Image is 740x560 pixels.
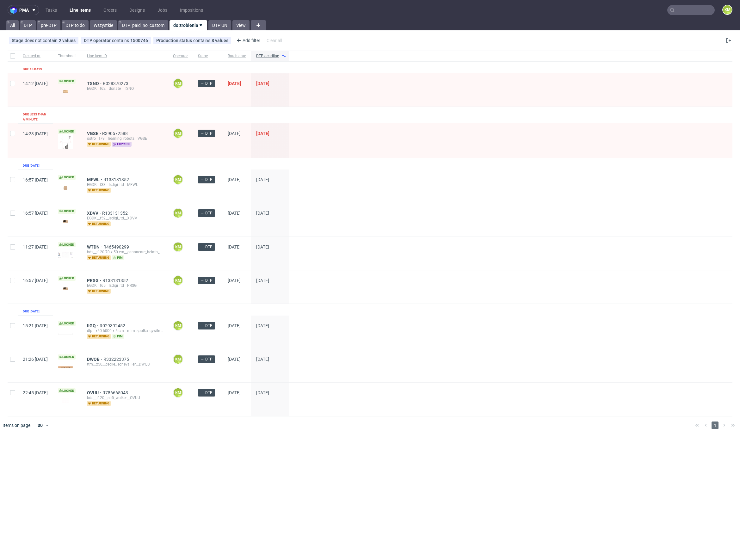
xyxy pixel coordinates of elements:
[170,20,207,30] a: do zrobienia
[87,278,102,283] span: PRSG
[712,422,718,429] span: 1
[102,131,129,136] a: R390572588
[200,131,213,136] span: → DTP
[100,5,120,15] a: Orders
[198,53,218,59] span: Stage
[87,283,163,288] div: EGDK__f65__lsdigi_ltd__PRSG
[23,81,48,86] span: 14:12 [DATE]
[3,422,31,428] span: Items on page:
[174,175,182,184] figcaption: KM
[256,357,269,362] span: [DATE]
[130,38,148,43] div: 1500746
[87,53,163,59] span: Line item ID
[23,163,40,168] div: Due [DATE]
[23,309,40,314] div: Due [DATE]
[228,390,241,395] span: [DATE]
[58,79,76,84] span: Locked
[200,278,213,283] span: → DTP
[58,217,73,225] img: version_two_editor_design.png
[87,390,102,395] a: OVUU
[256,211,269,216] span: [DATE]
[6,20,19,30] a: All
[256,53,279,59] span: DTP deadline
[58,242,76,247] span: Locked
[23,177,48,182] span: 16:57 [DATE]
[25,38,59,43] span: does not contain
[174,243,182,251] figcaption: KM
[58,53,77,59] span: Thumbnail
[228,177,241,182] span: [DATE]
[23,131,48,136] span: 14:23 [DATE]
[256,278,269,283] span: [DATE]
[87,177,103,182] a: MFWL
[23,278,48,283] span: 16:57 [DATE]
[23,67,42,72] div: Due 18 days
[200,210,213,216] span: → DTP
[112,38,130,43] span: contains
[87,81,103,86] a: TSNO
[58,87,73,95] img: version_two_editor_design
[103,244,130,249] a: R465490299
[174,321,182,330] figcaption: KM
[23,53,48,59] span: Created at
[234,35,262,46] div: Add filter
[228,244,241,249] span: [DATE]
[112,334,124,339] span: pim
[154,5,171,15] a: Jobs
[265,36,283,45] div: Clear all
[87,244,103,249] a: WTDN
[173,53,188,59] span: Operator
[58,333,73,335] img: version_two_editor_design
[87,255,111,260] span: returning
[87,131,102,136] span: VGSE
[87,188,111,193] span: returning
[193,38,212,43] span: contains
[102,278,129,283] a: R133131352
[58,276,76,281] span: Locked
[58,175,76,180] span: Locked
[232,20,250,30] a: View
[58,388,76,393] span: Locked
[90,20,117,30] a: Wszystkie
[12,38,25,43] span: Stage
[200,390,213,396] span: → DTP
[256,81,269,86] span: [DATE]
[174,129,182,138] figcaption: KM
[87,328,163,333] div: dlp__x50-6000-x-5-cm__mlm_spolka_cywilna__IIGQ
[87,334,111,339] span: returning
[84,38,112,43] span: DTP operator
[58,321,76,326] span: Locked
[112,142,132,147] span: express
[200,356,213,362] span: → DTP
[87,395,163,400] div: bds__t120__soft_walker__OVUU
[256,131,269,136] span: [DATE]
[126,5,149,15] a: Designs
[87,362,163,367] div: ttm__x50__cecile_lechevallier__DWQB
[23,357,48,362] span: 21:26 [DATE]
[42,5,61,15] a: Tasks
[228,211,241,216] span: [DATE]
[256,390,269,395] span: [DATE]
[87,357,103,362] a: DWQB
[174,388,182,397] figcaption: KM
[87,142,111,147] span: returning
[87,216,163,221] div: EGDK__f52__lsdigi_ltd__XDVV
[103,357,130,362] a: R332223375
[87,211,102,216] a: XDVV
[103,81,130,86] a: R028370273
[23,211,48,216] span: 16:57 [DATE]
[62,20,89,30] a: DTP to do
[228,323,241,328] span: [DATE]
[723,5,732,14] figcaption: KM
[23,244,48,249] span: 11:27 [DATE]
[34,421,45,430] div: 30
[58,129,76,134] span: Locked
[102,211,129,216] span: R133131352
